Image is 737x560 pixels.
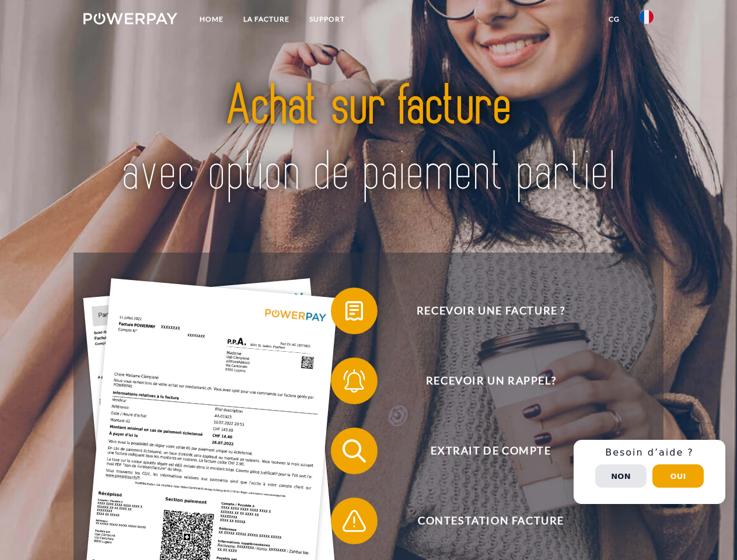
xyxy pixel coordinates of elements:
a: LA FACTURE [233,9,299,30]
img: qb_bell.svg [340,366,369,395]
button: Recevoir un rappel? [331,358,634,404]
img: title-powerpay_fr.svg [111,56,626,223]
h3: Besoin d’aide ? [581,447,718,459]
a: Home [190,9,233,30]
span: Contestation Facture [348,498,634,544]
button: Oui [652,464,704,488]
button: Contestation Facture [331,498,634,544]
img: qb_bill.svg [340,296,369,325]
a: CG [599,9,630,30]
div: Schnellhilfe [574,440,725,504]
img: qb_search.svg [340,436,369,466]
a: Support [299,9,355,30]
button: Non [595,464,647,488]
span: Recevoir un rappel? [348,358,634,404]
button: Extrait de compte [331,428,634,474]
span: Recevoir une facture ? [348,288,634,334]
button: Recevoir une facture ? [331,288,634,334]
img: logo-powerpay-white.svg [83,13,177,24]
img: fr [640,10,654,24]
img: qb_warning.svg [340,506,369,535]
span: Extrait de compte [348,428,634,474]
